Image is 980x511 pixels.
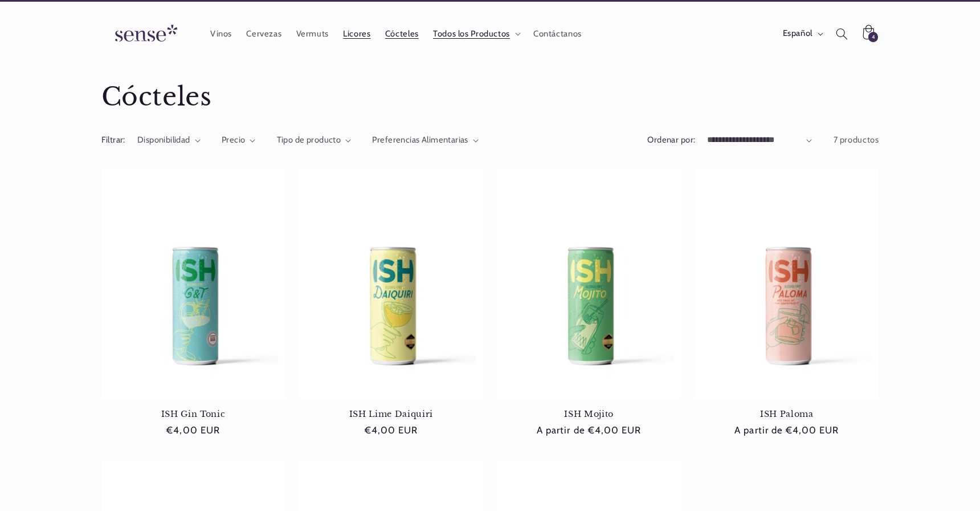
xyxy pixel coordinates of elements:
img: Sense [101,18,187,50]
summary: Búsqueda [828,21,855,47]
h1: Cócteles [101,81,879,113]
span: Precio [222,135,246,145]
a: ISH Lime Daiquiri [299,409,483,419]
span: Español [783,27,812,40]
span: Cócteles [385,29,419,39]
a: Licores [336,21,378,46]
a: Sense [97,13,191,55]
span: Todos los Productos [433,29,510,39]
span: Disponibilidad [137,135,190,145]
button: Español [775,22,828,45]
span: Preferencias Alimentarias [372,135,468,145]
summary: Precio [222,134,256,147]
span: Contáctanos [533,29,582,39]
span: Licores [343,29,370,39]
span: 7 productos [834,135,879,145]
span: 4 [872,32,875,42]
h2: Filtrar: [101,134,125,147]
summary: Todos los Productos [426,21,526,46]
a: ISH Mojito [497,409,681,419]
summary: Tipo de producto (0 seleccionado) [277,134,352,147]
a: Vinos [203,21,239,46]
span: Cervezas [246,29,281,39]
span: Vinos [210,29,232,39]
a: Contáctanos [526,21,589,46]
label: Ordenar por: [647,135,695,145]
a: ISH Paloma [695,409,879,419]
span: Tipo de producto [277,135,341,145]
a: Vermuts [289,21,336,46]
summary: Preferencias Alimentarias (0 seleccionado) [372,134,479,147]
a: Cervezas [239,21,289,46]
span: Vermuts [296,29,329,39]
a: Cócteles [378,21,426,46]
a: ISH Gin Tonic [101,409,285,419]
summary: Disponibilidad (0 seleccionado) [137,134,201,147]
